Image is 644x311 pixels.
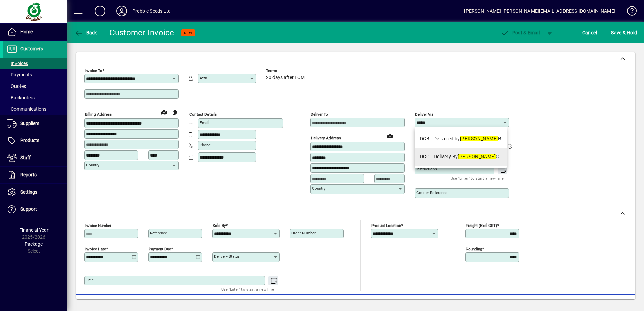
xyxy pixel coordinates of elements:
[3,167,67,183] a: Reports
[466,247,482,251] mat-label: Rounding
[19,227,49,233] span: Financial Year
[221,285,274,293] mat-hint: Use 'Enter' to start a new line
[466,223,497,228] mat-label: Freight (excl GST)
[20,155,31,160] span: Staff
[395,131,406,141] button: Choose address
[86,278,94,282] mat-label: Title
[20,46,43,51] span: Customers
[20,189,37,195] span: Settings
[609,27,639,39] button: Save & Hold
[464,6,615,16] div: [PERSON_NAME] [PERSON_NAME][EMAIL_ADDRESS][DOMAIN_NAME]
[451,174,504,182] mat-hint: Use 'Enter' to start a new line
[149,247,171,251] mat-label: Payment due
[20,120,39,126] span: Suppliers
[266,75,305,80] span: 20 days after EOM
[20,138,39,143] span: Products
[404,299,438,309] span: Product History
[7,106,46,112] span: Communications
[611,30,614,35] span: S
[184,31,192,35] span: NEW
[20,29,33,34] span: Home
[3,92,67,103] a: Backorders
[385,130,395,141] a: View on map
[266,69,307,73] span: Terms
[291,231,316,235] mat-label: Order number
[159,107,169,117] a: View on map
[501,30,540,35] span: ost & Email
[89,5,111,17] button: Add
[415,112,433,117] mat-label: Deliver via
[3,149,67,166] a: Staff
[213,223,226,228] mat-label: Sold by
[67,27,104,39] app-page-header-button: Back
[582,27,597,38] span: Cancel
[371,223,401,228] mat-label: Product location
[73,27,99,39] button: Back
[25,241,43,247] span: Package
[7,83,26,89] span: Quotes
[109,27,174,38] div: Customer Invoice
[85,247,106,251] mat-label: Invoice date
[611,27,637,38] span: ave & Hold
[458,154,496,159] em: [PERSON_NAME]
[85,68,102,73] mat-label: Invoice To
[86,163,99,167] mat-label: Country
[420,153,500,160] div: DCG - Delivery By G
[581,27,599,39] button: Cancel
[20,206,37,212] span: Support
[3,201,67,218] a: Support
[3,80,67,92] a: Quotes
[401,298,441,310] button: Product History
[420,135,501,142] div: DCB - Delivered by B
[7,61,28,66] span: Invoices
[7,72,32,77] span: Payments
[85,223,111,228] mat-label: Invoice number
[200,143,211,147] mat-label: Phone
[3,184,67,201] a: Settings
[589,299,617,309] span: Product
[20,172,37,177] span: Reports
[74,30,97,35] span: Back
[415,130,507,148] mat-option: DCB - Delivered by Craig B
[200,76,207,80] mat-label: Attn
[3,115,67,132] a: Suppliers
[311,112,328,117] mat-label: Deliver To
[3,24,67,40] a: Home
[460,136,498,141] em: [PERSON_NAME]
[111,5,132,17] button: Profile
[586,298,620,310] button: Product
[312,186,325,191] mat-label: Country
[622,1,636,23] a: Knowledge Base
[512,30,515,35] span: P
[3,132,67,149] a: Products
[415,148,507,166] mat-option: DCG - Delivery By Craig G
[132,6,171,16] div: Prebble Seeds Ltd
[3,103,67,115] a: Communications
[3,58,67,69] a: Invoices
[3,69,67,80] a: Payments
[7,95,35,100] span: Backorders
[150,231,167,235] mat-label: Reference
[497,27,543,39] button: Post & Email
[169,107,180,118] button: Copy to Delivery address
[214,254,240,259] mat-label: Delivery status
[200,120,210,125] mat-label: Email
[416,190,447,195] mat-label: Courier Reference
[416,167,437,171] mat-label: Instructions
